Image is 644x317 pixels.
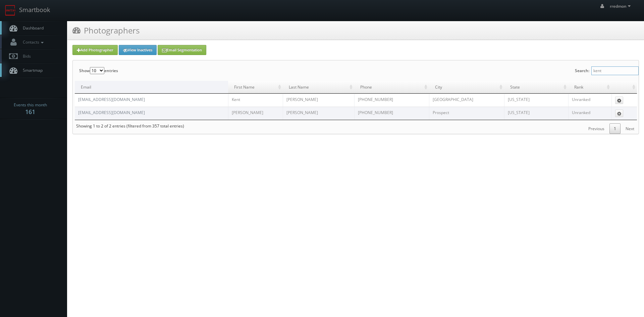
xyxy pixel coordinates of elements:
a: Add Photographer [72,45,118,55]
td: First Name: activate to sort column ascending [228,81,283,94]
td: City: activate to sort column ascending [429,81,504,94]
label: Show entries [79,60,118,81]
select: Showentries [90,67,104,74]
td: Email: activate to sort column descending [75,81,228,94]
span: Dashboard [19,25,44,31]
span: Contacts [19,39,45,45]
span: rredmon [610,3,633,9]
td: [US_STATE] [504,107,568,120]
h3: Photographers [72,24,140,36]
td: [PERSON_NAME] [228,107,283,120]
td: : activate to sort column ascending [611,81,637,94]
a: View Inactives [119,45,157,55]
td: Rank: activate to sort column ascending [568,81,611,94]
td: [PHONE_NUMBER] [354,107,429,120]
td: Prospect [429,107,504,120]
td: [PERSON_NAME] [283,94,354,107]
td: [PHONE_NUMBER] [354,94,429,107]
td: Kent [228,94,283,107]
span: Bids [19,53,31,59]
a: [EMAIL_ADDRESS][DOMAIN_NAME] [78,97,145,102]
td: State: activate to sort column ascending [504,81,568,94]
input: Search: [591,66,639,75]
div: Showing 1 to 2 of 2 entries (filtered from 357 total entries) [73,120,184,132]
td: Unranked [568,94,611,107]
td: Phone: activate to sort column ascending [354,81,429,94]
img: smartbook-logo.png [5,5,16,16]
a: Previous [584,123,609,134]
td: Unranked [568,107,611,120]
label: Search: [575,60,639,81]
td: [PERSON_NAME] [283,107,354,120]
strong: 161 [25,108,35,116]
td: [US_STATE] [504,94,568,107]
td: Last Name: activate to sort column ascending [283,81,354,94]
a: [EMAIL_ADDRESS][DOMAIN_NAME] [78,110,145,115]
a: Next [621,123,639,134]
a: 1 [609,123,621,134]
span: Events this month [14,102,47,108]
td: [GEOGRAPHIC_DATA] [429,94,504,107]
span: Smartmap [19,67,43,73]
a: Email Segmentation [158,45,206,55]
